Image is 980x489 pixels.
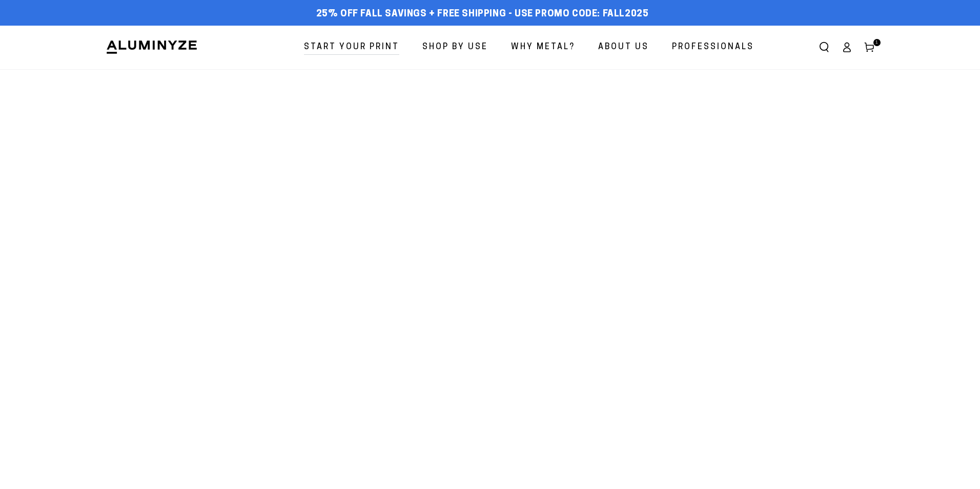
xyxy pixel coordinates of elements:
[503,34,583,61] a: Why Metal?
[511,40,575,55] span: Why Metal?
[304,40,399,55] span: Start Your Print
[664,34,762,61] a: Professionals
[106,39,198,55] img: Aluminyze
[316,9,649,20] span: 25% off FALL Savings + Free Shipping - Use Promo Code: FALL2025
[296,34,407,61] a: Start Your Print
[672,40,754,55] span: Professionals
[415,34,496,61] a: Shop By Use
[422,40,488,55] span: Shop By Use
[590,34,657,61] a: About Us
[875,39,879,46] span: 1
[598,40,649,55] span: About Us
[813,36,835,58] summary: Search our site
